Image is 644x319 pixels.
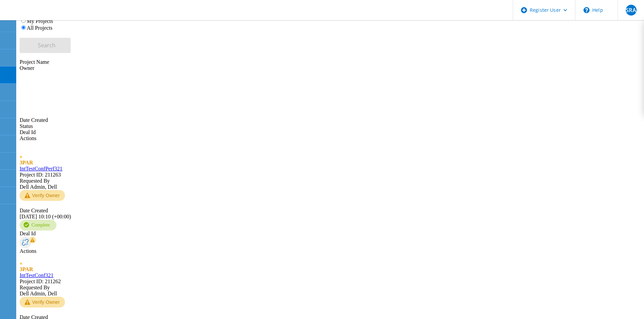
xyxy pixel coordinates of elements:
label: My Projects [27,18,53,24]
button: Search [20,38,71,53]
div: Actions [20,248,641,254]
div: Dell Admin, Dell [20,178,641,190]
svg: \n [583,7,590,13]
a: IntTestConfPerf321 [20,166,63,171]
div: Deal Id [20,129,641,135]
div: Requested By [20,178,641,184]
span: SRA [626,7,636,13]
div: [DATE] 10:10 (+00:00) [20,208,641,220]
div: Complete [20,220,56,231]
span: 3PAR [20,160,33,165]
span: 3PAR [20,266,33,272]
div: Dell Admin, Dell [20,285,641,297]
a: IntTestConf321 [20,272,53,278]
div: Owner [20,65,641,71]
div: Date Created [20,71,641,123]
a: Live Optics Dashboard [7,13,79,19]
div: Project Name [20,59,641,65]
span: Project ID: 211262 [20,278,61,284]
span: Search [38,42,55,49]
div: Date Created [20,208,641,214]
div: Requested By [20,285,641,291]
span: Project ID: 211263 [20,172,61,178]
button: Verify Owner [20,190,65,201]
div: Actions [20,135,641,141]
div: Status [20,123,641,129]
label: All Projects [27,25,52,31]
div: Deal Id [20,231,641,237]
button: Verify Owner [20,297,65,308]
